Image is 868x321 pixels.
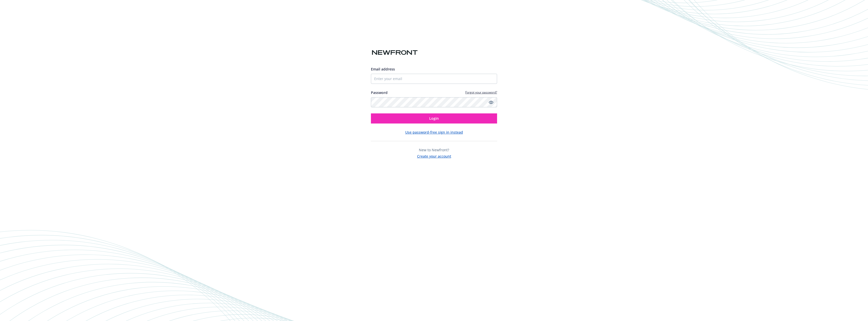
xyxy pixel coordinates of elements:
img: Newfront logo [371,48,419,57]
span: Login [429,116,439,121]
input: Enter your email [371,74,497,84]
input: Enter your password [371,97,497,107]
span: Email address [371,67,395,71]
span: New to Newfront? [419,147,449,152]
button: Use password-free sign in instead [405,130,463,135]
button: Create your account [417,153,451,159]
a: Show password [488,99,494,105]
a: Forgot your password? [465,90,497,94]
button: Login [371,113,497,124]
label: Password [371,90,388,95]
